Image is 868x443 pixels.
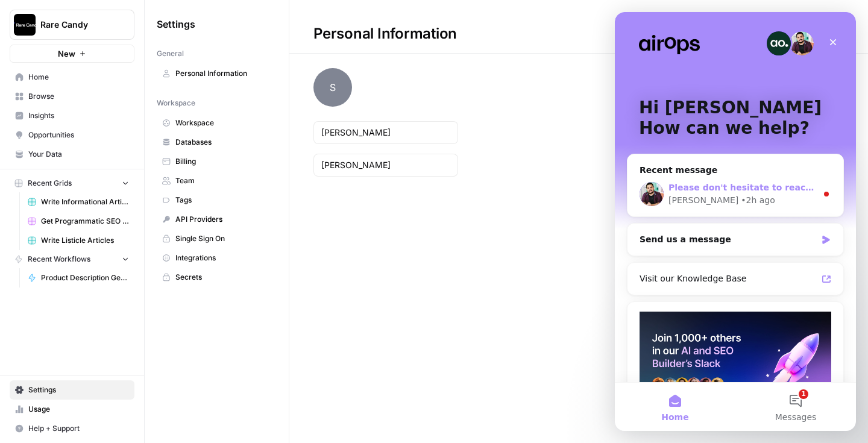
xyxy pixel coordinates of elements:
[28,254,90,265] span: Recent Workflows
[615,12,856,431] iframe: Intercom live chat
[175,233,271,244] span: Single Sign On
[41,272,129,283] span: Product Description Generator
[10,380,134,400] a: Settings
[157,152,277,171] a: Billing
[28,149,129,160] span: Your Data
[175,156,271,167] span: Billing
[175,253,271,263] span: Integrations
[28,423,129,434] span: Help + Support
[313,68,352,107] span: S
[10,400,134,419] a: Usage
[41,216,129,227] span: Get Programmatic SEO Keyword Ideas
[289,24,481,43] div: Personal Information
[54,182,124,195] div: [PERSON_NAME]
[58,48,75,60] span: New
[22,192,134,212] a: Write Informational Articles
[10,87,134,106] a: Browse
[175,118,271,128] span: Workspace
[10,125,134,145] a: Opportunities
[207,19,229,41] div: Close
[10,174,134,192] button: Recent Grids
[25,221,201,234] div: Send us a message
[175,195,271,206] span: Tags
[157,48,184,59] span: General
[28,178,72,189] span: Recent Grids
[157,190,277,210] a: Tags
[175,175,271,186] span: Team
[175,137,271,148] span: Databases
[175,68,271,79] span: Personal Information
[28,385,129,395] span: Settings
[41,235,129,246] span: Write Listicle Articles
[160,401,202,409] span: Messages
[12,211,229,244] div: Send us a message
[10,45,134,63] button: New
[10,106,134,125] a: Insights
[175,272,271,283] span: Secrets
[10,10,134,40] button: Workspace: Rare Candy
[41,196,129,207] span: Write Informational Articles
[157,17,195,31] span: Settings
[46,401,74,409] span: Home
[157,64,277,83] a: Personal Information
[25,260,202,273] div: Visit our Knowledge Base
[157,248,277,268] a: Integrations
[126,182,160,195] div: • 2h ago
[157,98,195,108] span: Workspace
[10,68,134,87] a: Home
[22,268,134,287] a: Product Description Generator
[10,145,134,164] a: Your Data
[28,72,129,83] span: Home
[28,130,129,140] span: Opportunities
[157,133,277,152] a: Databases
[175,214,271,225] span: API Providers
[28,110,129,121] span: Insights
[28,91,129,102] span: Browse
[22,231,134,250] a: Write Listicle Articles
[157,229,277,248] a: Single Sign On
[28,404,129,415] span: Usage
[10,250,134,268] button: Recent Workflows
[157,113,277,133] a: Workspace
[157,210,277,229] a: API Providers
[121,371,241,419] button: Messages
[14,14,36,36] img: Rare Candy Logo
[17,256,224,278] a: Visit our Knowledge Base
[10,419,134,438] button: Help + Support
[157,268,277,287] a: Secrets
[40,19,113,31] span: Rare Candy
[157,171,277,190] a: Team
[22,212,134,231] a: Get Programmatic SEO Keyword Ideas
[54,171,343,180] span: Please don't hesitate to reach out if you need anything else!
